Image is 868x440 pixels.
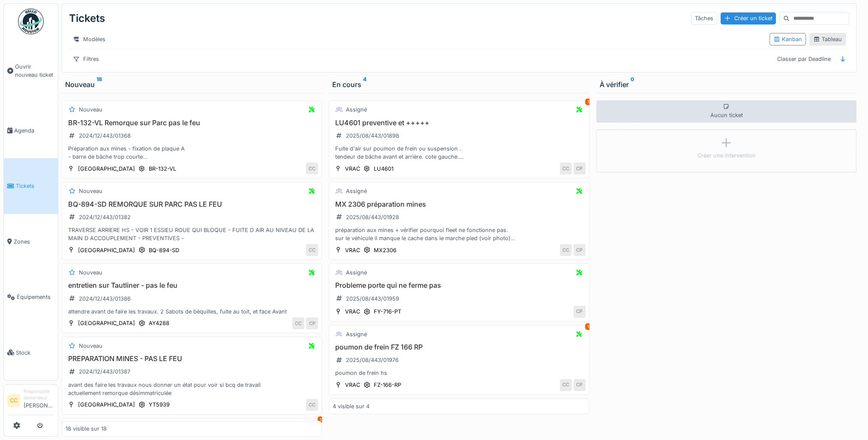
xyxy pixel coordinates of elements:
[374,381,401,389] div: FZ-166-RP
[306,317,318,329] div: CP
[631,79,634,90] sup: 0
[79,295,131,303] div: 2024/12/443/01386
[69,7,105,30] div: Tickets
[318,416,324,423] div: 1
[14,127,54,135] span: Agenda
[345,165,360,173] div: VRAC
[79,268,102,277] div: Nouveau
[66,307,318,316] div: attendre avant de faire les travaux. 2 Sabots de béquilles, fuite au toit, et face Avant
[585,323,591,330] div: 1
[345,307,360,316] div: VRAC
[600,79,853,90] div: À vérifier
[813,35,842,43] div: Tableau
[79,132,131,140] div: 2024/12/443/01368
[78,165,135,173] div: [GEOGRAPHIC_DATA]
[66,200,318,208] h3: BQ-894-SD REMORQUE SUR PARC PAS LE FEU
[346,105,367,114] div: Assigné
[15,63,54,79] span: Ouvrir nouveau ticket
[374,307,401,316] div: FY-716-PT
[374,165,393,173] div: LU4601
[345,246,360,254] div: VRAC
[4,39,58,103] a: Ouvrir nouveau ticket
[306,399,318,411] div: CC
[560,379,572,391] div: CC
[79,105,102,114] div: Nouveau
[333,281,585,289] h3: Probleme porte qui ne ferme pas
[69,33,109,45] div: Modèles
[345,381,360,389] div: VRAC
[79,342,102,350] div: Nouveau
[333,226,585,242] div: préparation aux mines + vérifier pourquoi fleet ne fonctionne pas. sur le véhicule il manque le c...
[14,238,54,246] span: Zones
[16,349,54,357] span: Stock
[4,214,58,269] a: Zones
[691,12,717,24] div: Tâches
[66,425,107,433] div: 18 visible sur 18
[69,53,103,65] div: Filtres
[292,317,304,329] div: CC
[333,402,369,410] div: 4 visible sur 4
[66,119,318,127] h3: BR-132-VL Remorque sur Parc pas le feu
[4,103,58,158] a: Agenda
[560,244,572,256] div: CC
[24,388,54,401] div: Responsable demandeur
[79,213,131,221] div: 2024/12/443/01382
[332,79,586,90] div: En cours
[306,163,318,175] div: CC
[79,368,130,376] div: 2024/12/443/01387
[333,119,585,127] h3: LU4601 preventive et +++++
[66,281,318,289] h3: entretien sur Tautliner - pas le feu
[4,158,58,214] a: Tickets
[18,9,44,34] img: Badge_color-CXgf-gQk.svg
[96,79,102,90] sup: 18
[333,145,585,161] div: Fuite d'air sur poumon de frein ou suspension . tendeur de bâche avant et arrière. cote gauche. t...
[333,369,585,377] div: poumon de frein hs
[585,99,591,105] div: 1
[773,53,835,65] div: Classer par Deadline
[66,381,318,397] div: avant des faire les travaux nous donner un état pour voir si bcq de travail actuellement remorque...
[346,295,399,303] div: 2025/08/443/01959
[149,401,170,409] div: YT5939
[574,244,586,256] div: CP
[333,200,585,208] h3: MX 2306 préparation mines
[346,187,367,195] div: Assigné
[66,226,318,242] div: TRAVERSE ARRIERE HS - VOIR 1 ESSIEU ROUE QUI BLOQUE - FUITE D AIR AU NIVEAU DE LA MAIN D ACCOUPLE...
[4,325,58,380] a: Stock
[78,401,135,409] div: [GEOGRAPHIC_DATA]
[773,35,802,43] div: Kanban
[346,356,399,364] div: 2025/08/443/01976
[346,132,399,140] div: 2025/08/443/01898
[697,151,755,160] div: Créer une intervention
[66,355,318,363] h3: PREPARATION MINES - PAS LE FEU
[574,163,586,175] div: CP
[78,246,135,254] div: [GEOGRAPHIC_DATA]
[346,330,367,338] div: Assigné
[7,388,54,415] a: CC Responsable demandeur[PERSON_NAME]
[721,12,776,24] div: Créer un ticket
[574,379,586,391] div: CP
[16,182,54,190] span: Tickets
[149,319,169,327] div: AY4288
[333,343,585,351] h3: poumon de frein FZ 166 RP
[346,213,399,221] div: 2025/08/443/01928
[149,165,176,173] div: BR-132-VL
[560,163,572,175] div: CC
[66,145,318,161] div: Préparation aux mines - fixation de plaque A - barre de bâche trop courte - 2 caches feux AR cass...
[24,388,54,413] li: [PERSON_NAME]
[574,306,586,318] div: CP
[306,244,318,256] div: CC
[596,100,856,123] div: Aucun ticket
[374,246,396,254] div: MX2306
[65,79,318,90] div: Nouveau
[78,319,135,327] div: [GEOGRAPHIC_DATA]
[363,79,366,90] sup: 4
[17,293,54,301] span: Équipements
[149,246,179,254] div: BQ-894-SD
[346,268,367,277] div: Assigné
[7,394,20,407] li: CC
[4,269,58,325] a: Équipements
[79,187,102,195] div: Nouveau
